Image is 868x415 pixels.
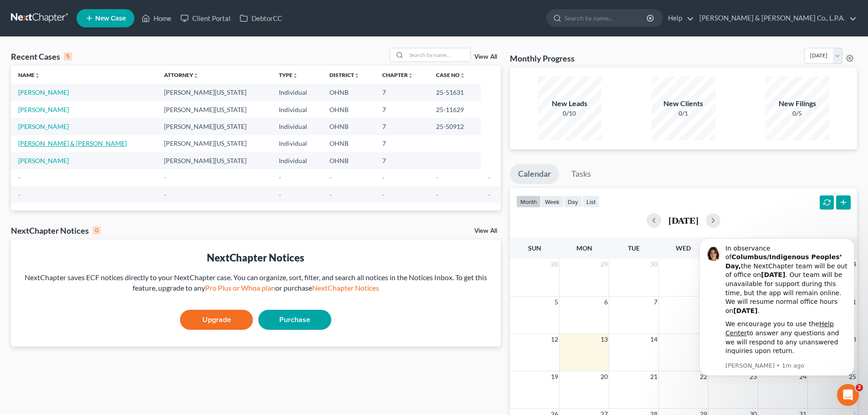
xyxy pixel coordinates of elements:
[272,84,322,101] td: Individual
[279,191,281,199] span: -
[164,72,199,78] a: Attorneyunfold_more
[329,174,332,181] span: -
[18,139,127,147] a: [PERSON_NAME] & [PERSON_NAME]
[312,283,379,292] a: NextChapter Notices
[474,54,497,60] a: View All
[322,84,375,101] td: OHNB
[436,174,438,181] span: -
[600,259,609,270] span: 29
[18,191,21,199] span: -
[856,384,863,391] span: 2
[18,123,69,130] a: [PERSON_NAME]
[564,195,582,208] button: day
[510,164,559,184] a: Calendar
[837,384,859,406] iframe: Intercom live chat
[18,88,69,96] a: [PERSON_NAME]
[600,334,609,345] span: 13
[429,118,481,135] td: 25-50912
[322,118,375,135] td: OHNB
[576,244,592,252] span: Mon
[272,118,322,135] td: Individual
[95,15,126,22] span: New Case
[765,98,829,109] div: New Filings
[354,73,360,78] i: unfold_more
[176,10,235,26] a: Client Portal
[279,72,298,78] a: Typeunfold_more
[582,195,600,208] button: list
[474,228,497,234] a: View All
[235,10,287,26] a: DebtorCC
[11,225,101,236] div: NextChapter Notices
[488,191,490,199] span: -
[18,106,69,113] a: [PERSON_NAME]
[157,152,272,169] td: [PERSON_NAME][US_STATE]
[157,101,272,118] td: [PERSON_NAME][US_STATE]
[157,118,272,135] td: [PERSON_NAME][US_STATE]
[408,73,413,78] i: unfold_more
[272,152,322,169] td: Individual
[137,10,176,26] a: Home
[322,101,375,118] td: OHNB
[550,259,559,270] span: 28
[668,215,699,225] h2: [DATE]
[653,297,658,307] span: 7
[92,226,101,235] div: 0
[563,164,599,184] a: Tasks
[510,53,575,64] h3: Monthly Progress
[375,135,429,152] td: 7
[686,236,868,410] iframe: Intercom notifications message
[663,10,694,26] a: Help
[538,98,601,109] div: New Leads
[550,371,559,382] span: 19
[375,152,429,169] td: 7
[18,72,40,78] a: Nameunfold_more
[329,72,360,78] a: Districtunfold_more
[193,73,199,78] i: unfold_more
[272,135,322,152] td: Individual
[382,191,385,199] span: -
[205,283,275,292] a: Pro Plus or Whoa plan
[293,73,298,78] i: unfold_more
[157,135,272,152] td: [PERSON_NAME][US_STATE]
[565,10,648,26] input: Search by name...
[628,244,640,252] span: Tue
[429,101,481,118] td: 25-11629
[322,135,375,152] td: OHNB
[516,195,541,208] button: month
[528,244,541,252] span: Sun
[600,371,609,382] span: 20
[157,84,272,101] td: [PERSON_NAME][US_STATE]
[676,244,691,252] span: Wed
[603,297,609,307] span: 6
[382,174,385,181] span: -
[375,118,429,135] td: 7
[18,251,493,265] div: NextChapter Notices
[11,51,72,62] div: Recent Cases
[436,191,438,199] span: -
[765,109,829,118] div: 0/5
[35,73,40,78] i: unfold_more
[64,52,72,61] div: 5
[18,174,21,181] span: -
[541,195,564,208] button: week
[18,157,69,164] a: [PERSON_NAME]
[382,72,413,78] a: Chapterunfold_more
[649,371,658,382] span: 21
[460,73,465,78] i: unfold_more
[488,174,490,181] span: -
[695,10,857,26] a: [PERSON_NAME] & [PERSON_NAME] Co., L.P.A.
[322,152,375,169] td: OHNB
[406,48,470,61] input: Search by name...
[550,334,559,345] span: 12
[652,98,715,109] div: New Clients
[649,259,658,270] span: 30
[329,191,332,199] span: -
[375,101,429,118] td: 7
